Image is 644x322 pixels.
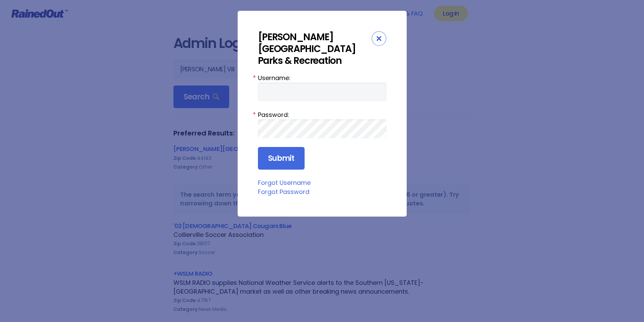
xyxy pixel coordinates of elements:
[258,188,309,196] a: Forgot Password
[258,73,386,82] label: Username:
[258,178,311,187] a: Forgot Username
[258,110,386,119] label: Password:
[372,31,386,46] div: Close
[258,31,372,67] div: [PERSON_NAME][GEOGRAPHIC_DATA] Parks & Recreation
[258,147,305,170] input: Submit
